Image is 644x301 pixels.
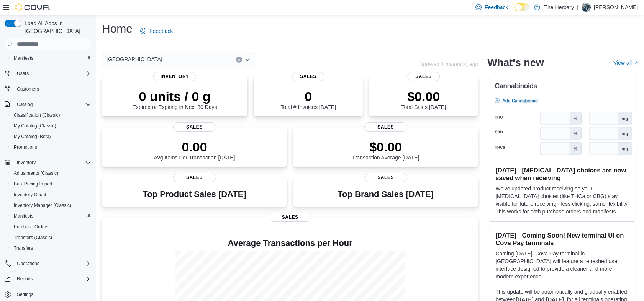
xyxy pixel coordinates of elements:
[11,222,91,231] span: Purchase Orders
[8,221,94,232] button: Purchase Orders
[14,55,33,61] span: Manifests
[8,232,94,243] button: Transfers (Classic)
[14,85,42,94] a: Customers
[14,181,52,187] span: Bulk Pricing Import
[11,212,91,221] span: Manifests
[14,274,36,283] button: Reports
[8,243,94,254] button: Transfers
[514,11,515,12] span: Dark Mode
[8,142,94,153] button: Promotions
[495,250,630,280] p: Coming [DATE], Cova Pay terminal in [GEOGRAPHIC_DATA] will feature a refreshed user interface des...
[11,212,36,221] a: Manifests
[137,23,176,39] a: Feedback
[173,173,216,182] span: Sales
[14,192,46,198] span: Inventory Count
[11,201,74,210] a: Inventory Manager (Classic)
[582,3,591,12] div: Brandon Eddie
[173,122,216,132] span: Sales
[352,139,420,161] div: Transaction Average [DATE]
[14,100,36,109] button: Catalog
[17,291,33,298] span: Settings
[514,3,530,11] input: Dark Mode
[8,211,94,221] button: Manifests
[14,69,91,78] span: Users
[14,202,71,208] span: Inventory Manager (Classic)
[11,179,56,189] a: Bulk Pricing Import
[8,110,94,120] button: Classification (Classic)
[21,20,91,35] span: Load All Apps in [GEOGRAPHIC_DATA]
[133,89,217,110] div: Expired or Expiring in Next 30 Days
[14,224,49,230] span: Purchase Orders
[11,244,36,253] a: Transfers
[11,169,91,178] span: Adjustments (Classic)
[153,72,196,81] span: Inventory
[107,55,162,64] span: [GEOGRAPHIC_DATA]
[14,158,91,167] span: Inventory
[11,111,63,120] a: Classification (Classic)
[495,166,630,182] h3: [DATE] - [MEDICAL_DATA] choices are now saved when receiving
[401,89,446,110] div: Total Sales [DATE]
[14,133,51,140] span: My Catalog (Beta)
[292,72,325,81] span: Sales
[11,190,91,199] span: Inventory Count
[11,54,36,63] a: Manifests
[244,57,251,63] button: Open list of options
[14,144,37,150] span: Promotions
[269,213,311,222] span: Sales
[14,100,91,109] span: Catalog
[14,290,36,299] a: Settings
[17,260,39,267] span: Operations
[11,121,59,130] a: My Catalog (Classic)
[11,179,91,189] span: Bulk Pricing Import
[11,132,91,141] span: My Catalog (Beta)
[11,233,55,242] a: Transfers (Classic)
[577,3,578,12] p: |
[154,139,235,155] p: 0.00
[338,190,434,199] h3: Top Brand Sales [DATE]
[17,70,29,76] span: Users
[14,274,91,283] span: Reports
[14,245,33,251] span: Transfers
[14,170,58,176] span: Adjustments (Classic)
[11,143,40,152] a: Promotions
[17,276,33,282] span: Reports
[11,201,91,210] span: Inventory Manager (Classic)
[8,120,94,131] button: My Catalog (Classic)
[2,99,94,110] button: Catalog
[407,72,440,81] span: Sales
[14,213,33,219] span: Manifests
[594,3,638,12] p: [PERSON_NAME]
[14,259,43,268] button: Operations
[364,173,407,182] span: Sales
[8,179,94,189] button: Bulk Pricing Import
[14,234,52,241] span: Transfers (Classic)
[11,244,91,253] span: Transfers
[11,190,49,199] a: Inventory Count
[154,139,235,161] div: Avg Items Per Transaction [DATE]
[14,290,91,299] span: Settings
[14,84,91,94] span: Customers
[495,231,630,247] h3: [DATE] - Coming Soon! New terminal UI on Cova Pay terminals
[419,61,478,67] p: Updated 1 minute(s) ago
[2,83,94,94] button: Customers
[8,168,94,179] button: Adjustments (Classic)
[14,123,56,129] span: My Catalog (Classic)
[102,21,133,36] h1: Home
[14,158,39,167] button: Inventory
[11,121,91,130] span: My Catalog (Classic)
[8,53,94,63] button: Manifests
[17,159,36,166] span: Inventory
[495,185,630,215] p: We've updated product receiving so your [MEDICAL_DATA] choices (like THCa or CBG) stay visible fo...
[280,89,336,104] p: 0
[2,157,94,168] button: Inventory
[11,111,91,120] span: Classification (Classic)
[14,69,32,78] button: Users
[11,54,91,63] span: Manifests
[11,233,91,242] span: Transfers (Classic)
[17,101,33,107] span: Catalog
[8,189,94,200] button: Inventory Count
[236,57,242,63] button: Clear input
[544,3,574,12] p: The Herbary
[14,112,60,118] span: Classification (Classic)
[11,143,91,152] span: Promotions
